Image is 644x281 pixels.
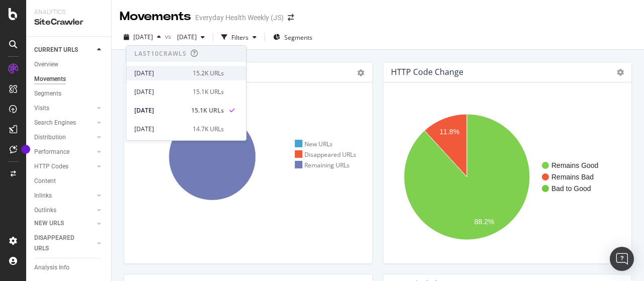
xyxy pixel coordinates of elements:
[34,218,94,229] a: NEW URLS
[217,29,261,45] button: Filters
[269,29,316,45] button: Segments
[34,205,56,216] div: Outlinks
[34,59,58,70] div: Overview
[173,33,197,41] span: 2025 Sep. 14th
[34,74,66,84] div: Movements
[193,69,224,78] div: 15.2K URLs
[34,103,49,114] div: Visits
[173,29,209,45] button: [DATE]
[133,33,153,41] span: 2025 Sep. 21st
[34,8,103,17] div: Analytics
[231,33,249,42] div: Filters
[610,247,634,271] div: Open Intercom Messenger
[191,106,224,115] div: 15.1K URLs
[474,218,495,226] text: 88.2%
[551,184,591,193] text: Bad to Good
[34,132,94,143] a: Distribution
[34,176,56,186] div: Content
[34,262,69,273] div: Analysis Info
[34,45,78,55] div: CURRENT URLS
[357,69,364,76] div: gear
[284,33,312,42] span: Segments
[34,147,94,157] a: Performance
[617,69,624,76] i: Options
[120,8,191,25] div: Movements
[34,74,104,84] a: Movements
[134,106,185,115] div: [DATE]
[21,145,30,154] div: Tooltip anchor
[34,118,94,128] a: Search Engines
[34,45,94,55] a: CURRENT URLS
[551,161,598,169] text: Remains Good
[34,161,68,172] div: HTTP Codes
[134,49,187,58] div: Last 10 Crawls
[134,125,187,134] div: [DATE]
[134,87,187,97] div: [DATE]
[295,150,357,159] div: Disappeared URLs
[34,88,104,99] a: Segments
[34,176,104,186] a: Content
[165,32,173,41] span: vs
[195,13,284,23] div: Everyday Health Weekly (JS)
[440,128,460,136] text: 11.8%
[120,29,165,45] button: [DATE]
[34,132,66,143] div: Distribution
[391,99,620,255] svg: A chart.
[288,14,294,21] div: arrow-right-arrow-left
[34,103,94,114] a: Visits
[391,65,463,79] h4: HTTP Code Change
[34,59,104,70] a: Overview
[34,161,94,172] a: HTTP Codes
[34,218,64,229] div: NEW URLS
[34,262,104,273] a: Analysis Info
[134,69,187,78] div: [DATE]
[34,17,103,28] div: SiteCrawler
[34,118,76,128] div: Search Engines
[34,147,69,157] div: Performance
[34,233,94,254] a: DISAPPEARED URLS
[551,173,594,181] text: Remains Bad
[295,140,333,148] div: New URLs
[295,161,350,169] div: Remaining URLs
[34,191,94,201] a: Inlinks
[34,233,85,254] div: DISAPPEARED URLS
[34,205,94,216] a: Outlinks
[34,88,61,99] div: Segments
[193,87,224,97] div: 15.1K URLs
[193,125,224,134] div: 14.7K URLs
[34,191,52,201] div: Inlinks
